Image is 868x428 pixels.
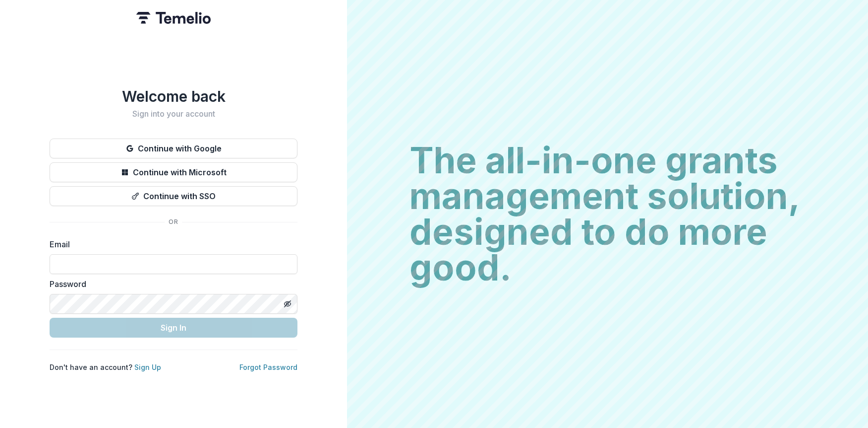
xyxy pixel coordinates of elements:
a: Forgot Password [239,363,297,371]
button: Continue with SSO [50,186,297,206]
h1: Welcome back [50,87,297,105]
h2: Sign into your account [50,109,297,119]
button: Toggle password visibility [280,296,295,312]
p: Don't have an account? [50,362,161,372]
button: Continue with Microsoft [50,162,297,182]
label: Email [50,238,291,250]
a: Sign Up [134,363,161,371]
button: Continue with Google [50,139,297,158]
img: Temelio [136,12,211,24]
button: Sign In [50,318,297,338]
label: Password [50,278,291,290]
